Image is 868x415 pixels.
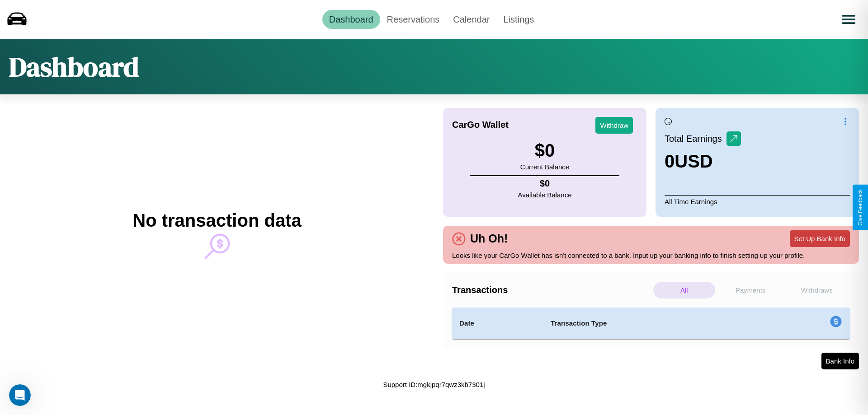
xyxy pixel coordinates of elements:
[520,140,569,161] h3: $ 0
[322,10,380,29] a: Dashboard
[383,378,485,391] p: Support ID: mgkjpqr7qwz3kb7301j
[665,195,850,208] p: All Time Earnings
[452,285,651,295] h4: Transactions
[446,10,496,29] a: Calendar
[786,282,848,298] p: Withdraws
[665,151,741,172] h3: 0 USD
[518,178,572,189] h4: $ 0
[518,189,572,201] p: Available Balance
[9,48,139,85] h1: Dashboard
[720,282,782,298] p: Payments
[821,353,859,369] button: Bank Info
[9,384,31,406] iframe: Intercom live chat
[520,161,569,173] p: Current Balance
[857,189,863,226] div: Give Feedback
[132,210,301,231] h2: No transaction data
[836,7,861,32] button: Open menu
[380,10,447,29] a: Reservations
[665,131,726,147] p: Total Earnings
[653,282,715,298] p: All
[452,308,850,339] table: simple table
[452,120,509,130] h4: CarGo Wallet
[595,117,633,134] button: Withdraw
[551,318,756,329] h4: Transaction Type
[496,10,541,29] a: Listings
[466,232,512,245] h4: Uh Oh!
[452,249,850,261] p: Looks like your CarGo Wallet has isn't connected to a bank. Input up your banking info to finish ...
[790,230,850,247] button: Set Up Bank Info
[459,318,536,329] h4: Date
